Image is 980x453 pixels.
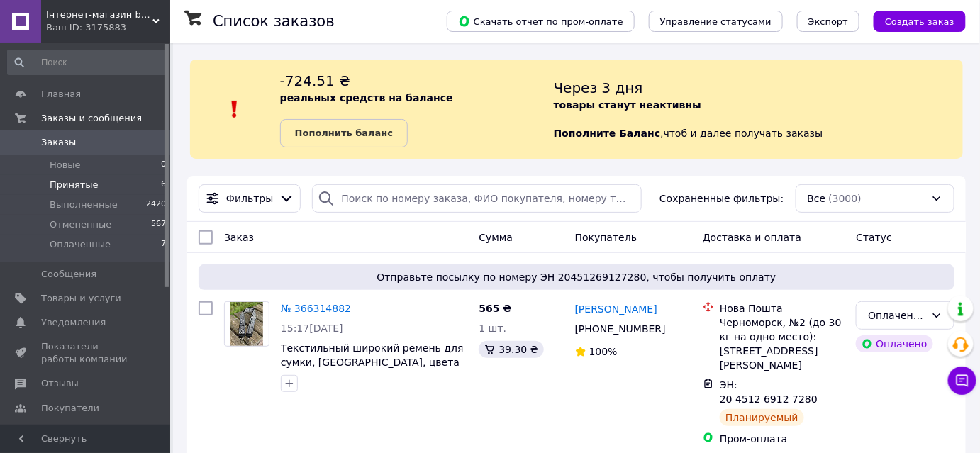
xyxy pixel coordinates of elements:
[46,21,170,34] div: Ваш ID: 3175883
[41,292,121,305] span: Товары и услуги
[479,323,506,334] span: 1 шт.
[161,159,166,172] span: 0
[660,16,772,27] span: Управление статусами
[41,402,99,415] span: Покупатели
[41,340,131,366] span: Показатели работы компании
[161,238,166,251] span: 7
[479,232,513,243] span: Сумма
[808,191,826,206] span: Все
[213,13,335,30] h1: Список заказов
[41,88,81,101] span: Главная
[161,179,166,191] span: 6
[312,184,642,213] input: Поиск по номеру заказа, ФИО покупателя, номеру телефона, Email, номеру накладной
[868,308,925,323] div: Оплаченный
[458,15,623,28] span: Скачать отчет по пром-оплате
[479,303,511,314] span: 565 ₴
[447,11,635,32] button: Скачать отчет по пром-оплате
[885,16,954,27] span: Создать заказ
[146,198,166,211] span: 2420
[50,238,111,251] span: Оплаченные
[649,11,783,32] button: Управление статусами
[151,218,166,231] span: 567
[589,346,618,357] span: 100%
[720,379,818,405] span: ЭН: 20 4512 6912 7280
[856,232,892,243] span: Статус
[554,79,643,96] span: Через 3 дня
[575,232,637,243] span: Покупатель
[230,302,264,346] img: Фото товару
[859,15,966,26] a: Создать заказ
[479,341,543,358] div: 39.30 ₴
[281,342,464,382] a: Текстильный широкий ремень для сумки, [GEOGRAPHIC_DATA], цвета в ассортименте
[204,270,949,284] span: Отправьте посылку по номеру ЭН 20451269127280, чтобы получить оплату
[41,268,96,281] span: Сообщения
[50,159,81,172] span: Новые
[720,409,804,426] div: Планируемый
[41,377,79,390] span: Отзывы
[50,218,111,231] span: Отмененные
[41,316,106,329] span: Уведомления
[572,319,669,339] div: [PHONE_NUMBER]
[50,198,118,211] span: Выполненные
[281,323,343,334] span: 15:17[DATE]
[808,16,848,27] span: Экспорт
[224,301,269,347] a: Фото товару
[948,367,976,395] button: Чат с покупателем
[554,71,963,147] div: , чтоб и далее получать заказы
[720,432,845,446] div: Пром-оплата
[874,11,966,32] button: Создать заказ
[226,191,273,206] span: Фильтры
[224,99,245,120] img: :exclamation:
[46,9,152,21] span: Інтернет-магазин bags_shop
[280,119,408,147] a: Пополнить баланс
[554,128,661,139] b: Пополните Баланс
[554,99,701,111] b: товары станут неактивны
[575,302,657,316] a: [PERSON_NAME]
[7,50,167,75] input: Поиск
[281,303,351,314] a: № 366314882
[856,335,932,352] div: Оплачено
[703,232,801,243] span: Доставка и оплата
[720,315,845,372] div: Черноморск, №2 (до 30 кг на одно место): [STREET_ADDRESS][PERSON_NAME]
[295,128,393,138] b: Пополнить баланс
[280,92,453,104] b: реальных средств на балансе
[41,136,76,149] span: Заказы
[41,112,142,125] span: Заказы и сообщения
[280,72,350,89] span: -724.51 ₴
[720,301,845,315] div: Нова Пошта
[659,191,784,206] span: Сохраненные фильтры:
[50,179,99,191] span: Принятые
[797,11,859,32] button: Экспорт
[224,232,254,243] span: Заказ
[828,193,862,204] span: (3000)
